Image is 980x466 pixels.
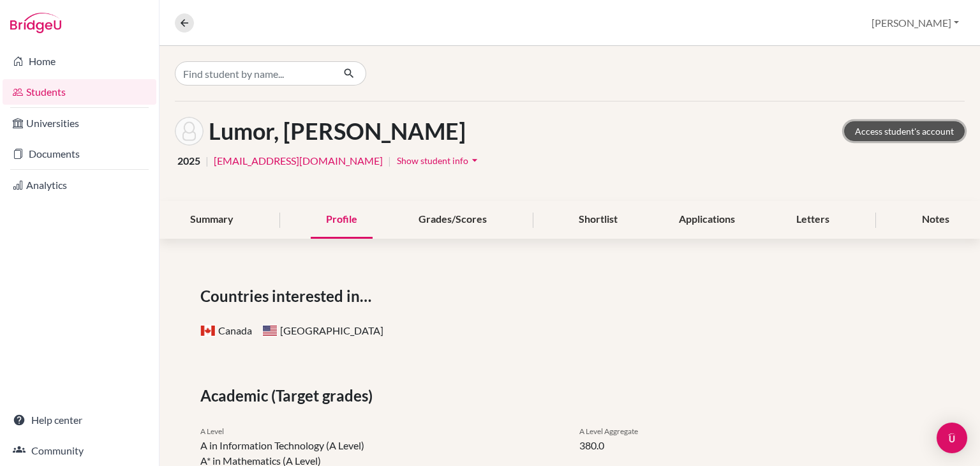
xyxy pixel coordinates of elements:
span: Academic (Target grades) [200,384,378,407]
span: Canada [200,324,252,336]
input: Find student by name... [175,61,333,86]
span: United States of America [262,325,278,336]
div: Shortlist [563,201,633,239]
a: Help center [3,407,156,433]
li: A in Information Technology (A Level) [200,438,560,453]
img: Andrews Selasi Lumor's avatar [175,117,204,146]
span: A Level [200,426,224,436]
a: Community [3,438,156,463]
button: [PERSON_NAME] [866,11,965,35]
span: 2025 [177,153,200,169]
span: [GEOGRAPHIC_DATA] [262,324,383,336]
span: A Level Aggregate [579,426,638,436]
div: Letters [781,201,845,239]
div: Profile [311,201,373,239]
img: Bridge-U [10,13,61,33]
a: Analytics [3,172,156,198]
i: arrow_drop_down [468,154,481,167]
a: Home [3,49,156,74]
span: | [388,153,391,169]
button: Show student infoarrow_drop_down [396,151,482,170]
div: Open Intercom Messenger [937,423,967,453]
li: 380.0 [579,438,939,453]
div: Summary [175,201,249,239]
span: | [205,153,209,169]
h1: Lumor, [PERSON_NAME] [209,117,466,145]
span: Show student info [397,155,468,166]
a: Universities [3,110,156,136]
div: Notes [907,201,965,239]
a: [EMAIL_ADDRESS][DOMAIN_NAME] [214,153,383,169]
a: Students [3,79,156,105]
span: Countries interested in… [200,285,376,308]
a: Access student's account [844,121,965,141]
div: Grades/Scores [403,201,502,239]
a: Documents [3,141,156,167]
div: Applications [664,201,750,239]
span: Canada [200,325,216,336]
